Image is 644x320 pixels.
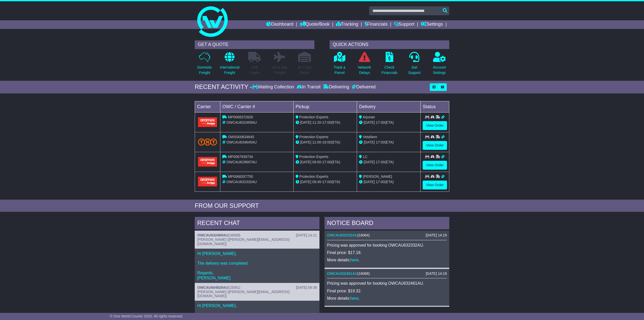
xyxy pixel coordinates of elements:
[359,271,369,276] span: 16088
[299,174,328,179] span: Protection Experts
[426,271,447,276] div: [DATE] 14:19
[359,120,418,125] div: (ETA)
[248,65,261,75] p: Full Loads
[408,65,421,75] p: Get Support
[421,20,443,29] a: Settings
[195,101,220,112] td: Carrier
[364,140,375,144] span: [DATE]
[298,65,311,75] p: Air / Sea Depot
[426,233,447,237] div: [DATE] 14:19
[197,285,228,290] a: OWCAU604829AU
[198,138,217,145] img: TNT_Domestic.png
[266,20,293,29] a: Dashboard
[300,20,330,29] a: Quote/Book
[327,281,447,286] p: Pricing was approved for booking OWCAU632461AU.
[376,160,385,164] span: 17:00
[327,233,447,237] div: ( )
[394,20,415,29] a: Support
[408,52,421,78] a: GetSupport
[423,141,447,150] a: View Order
[327,296,447,301] p: More details: .
[252,84,295,90] div: Waiting Collection
[363,155,367,159] span: LC
[376,180,385,184] span: 17:00
[228,155,253,159] span: MP0067939734
[110,314,183,318] span: © One World Courier 2025. All rights reserved.
[330,40,449,49] div: QUICK ACTIONS
[300,180,311,184] span: [DATE]
[322,160,331,164] span: 17:00
[197,285,317,290] div: ( )
[198,117,217,127] img: Aramex.png
[299,155,328,159] span: Protection Experts
[364,120,375,124] span: [DATE]
[220,101,294,112] td: OWC / Carrier #
[229,285,239,290] span: 15581
[295,84,322,90] div: In Transit
[226,140,257,144] span: OWCAU634645AU
[363,115,375,119] span: Arjunan
[195,83,252,91] div: RECENT ACTIVITY -
[358,52,371,78] a: NetworkDelays
[226,120,257,124] span: OWCAU632469AU
[359,159,418,165] div: (ETA)
[312,160,321,164] span: 09:00
[327,233,357,237] a: OWCAU632332AU
[296,285,317,290] div: [DATE] 08:36
[350,258,359,262] a: here
[198,177,217,186] img: Aramex.png
[382,65,398,75] p: Check Financials
[197,52,212,78] a: DomesticFreight
[336,20,358,29] a: Tracking
[296,140,355,145] div: - (ETA)
[322,120,331,124] span: 17:00
[322,180,331,184] span: 17:00
[296,233,317,237] div: [DATE] 14:11
[195,202,449,210] div: FROM OUR SUPPORT
[300,140,311,144] span: [DATE]
[333,52,346,78] a: Track aParcel
[327,271,447,276] div: ( )
[312,180,321,184] span: 09:45
[365,20,388,29] a: Financials
[364,180,375,184] span: [DATE]
[359,179,418,185] div: (ETA)
[363,174,392,179] span: [PERSON_NAME]
[359,140,418,145] div: (ETA)
[376,120,385,124] span: 17:00
[357,101,421,112] td: Delivery
[300,160,311,164] span: [DATE]
[220,65,239,75] p: International Freight
[197,65,212,75] p: Domestic Freight
[423,121,447,130] a: View Order
[327,258,447,262] p: More details: .
[220,52,240,78] a: InternationalFreight
[226,180,257,184] span: OWCAU632332AU
[327,289,447,293] p: Final price: $19.32.
[359,233,369,237] span: 16084
[229,233,239,237] span: 16089
[299,115,328,119] span: Protection Experts
[300,120,311,124] span: [DATE]
[228,174,253,179] span: MP0068357750
[423,161,447,170] a: View Order
[197,290,290,298] span: [PERSON_NAME] ([PERSON_NAME][EMAIL_ADDRESS][DOMAIN_NAME])
[334,65,345,75] p: Track a Parcel
[325,217,449,231] div: NOTICE BOARD
[322,140,331,144] span: 19:00
[322,84,350,90] div: Delivering
[195,40,314,49] div: GET A QUOTE
[228,115,253,119] span: MP0068372626
[381,52,398,78] a: CheckFinancials
[327,271,357,276] a: OWCAU632461AU
[293,101,357,112] td: Pickup
[433,52,446,78] a: AccountSettings
[423,181,447,189] a: View Order
[226,160,257,164] span: OWCAU629697AU
[296,120,355,125] div: - (ETA)
[228,135,254,139] span: OWS000634645
[363,135,377,139] span: Vetafarm
[433,65,446,75] p: Account Settings
[376,140,385,144] span: 17:00
[197,233,228,237] a: OWCAU632469AU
